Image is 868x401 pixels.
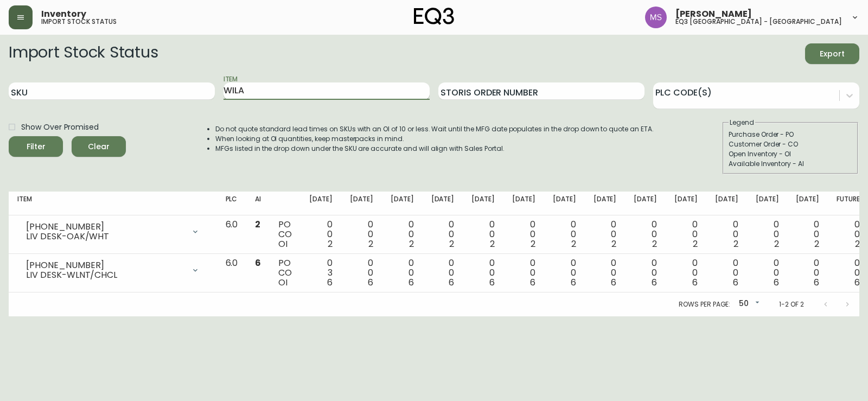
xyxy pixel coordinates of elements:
th: [DATE] [382,192,423,215]
span: 2 [611,238,616,250]
img: 1b6e43211f6f3cc0b0729c9049b8e7af [645,7,667,28]
div: 0 0 [391,258,414,288]
span: 2 [571,238,576,250]
h5: import stock status [41,18,117,25]
p: 1-2 of 2 [779,300,804,309]
div: 0 0 [512,220,535,249]
th: [DATE] [301,192,341,215]
th: Item [9,192,217,215]
span: 6 [530,276,535,289]
span: 2 [449,238,454,250]
th: [DATE] [341,192,382,215]
span: 6 [692,276,698,289]
span: 6 [409,276,414,289]
span: 2 [490,238,495,250]
div: 0 0 [756,258,779,288]
div: 0 0 [471,220,495,249]
span: 2 [855,238,860,250]
th: [DATE] [747,192,788,215]
button: Clear [72,136,126,157]
div: 50 [735,295,762,313]
p: Rows per page: [679,300,730,309]
th: [DATE] [503,192,544,215]
span: 2 [814,238,819,250]
div: 0 0 [553,220,576,249]
div: 0 0 [431,258,455,288]
h5: eq3 [GEOGRAPHIC_DATA] - [GEOGRAPHIC_DATA] [675,18,842,25]
div: 0 0 [837,220,860,249]
div: 0 0 [350,220,373,249]
li: Do not quote standard lead times on SKUs with an OI of 10 or less. Wait until the MFG date popula... [215,124,654,134]
div: Filter [27,140,46,154]
div: 0 0 [471,258,495,288]
div: Customer Order - CO [729,139,852,149]
div: Open Inventory - OI [729,149,852,159]
div: 0 0 [350,258,373,288]
div: [PHONE_NUMBER]LIV DESK-OAK/WHT [17,220,208,244]
span: Clear [80,140,117,154]
span: 2 [652,238,657,250]
div: PO CO [278,220,292,249]
div: 0 0 [391,220,414,249]
span: 6 [571,276,576,289]
div: 0 0 [674,220,698,249]
div: 0 0 [634,258,657,288]
div: 0 0 [715,220,738,249]
span: 6 [327,276,333,289]
span: 2 [328,238,333,250]
span: OI [278,238,288,250]
span: 6 [774,276,779,289]
div: 0 0 [431,220,455,249]
span: Show Over Promised [21,122,99,133]
th: [DATE] [706,192,747,215]
div: Purchase Order - PO [729,130,852,139]
h2: Import Stock Status [9,43,158,64]
span: 6 [255,257,261,269]
span: 2 [733,238,738,250]
div: 0 0 [553,258,576,288]
span: 6 [368,276,373,289]
div: [PHONE_NUMBER] [26,260,184,270]
th: PLC [217,192,247,215]
th: AI [246,192,270,215]
img: logo [414,8,454,25]
div: 0 0 [512,258,535,288]
li: When looking at OI quantities, keep masterpacks in mind. [215,134,654,144]
span: 2 [693,238,698,250]
th: [DATE] [666,192,706,215]
button: Filter [9,136,63,157]
button: Export [805,43,859,64]
span: 6 [652,276,657,289]
span: 2 [409,238,414,250]
th: [DATE] [585,192,626,215]
span: Inventory [41,10,86,18]
div: 0 0 [715,258,738,288]
td: 6.0 [217,254,247,292]
th: [DATE] [544,192,585,215]
div: [PHONE_NUMBER]LIV DESK-WLNT/CHCL [17,258,208,282]
div: PO CO [278,258,292,288]
th: [DATE] [787,192,828,215]
div: 0 0 [309,220,333,249]
span: 6 [854,276,860,289]
span: 2 [255,218,260,231]
div: 0 0 [796,220,819,249]
div: LIV DESK-WLNT/CHCL [26,270,184,280]
span: 2 [774,238,779,250]
span: 2 [531,238,535,250]
legend: Legend [729,118,755,128]
div: 0 0 [837,258,860,288]
span: [PERSON_NAME] [675,10,752,18]
span: 6 [449,276,454,289]
div: [PHONE_NUMBER] [26,222,184,232]
div: 0 0 [796,258,819,288]
div: 0 0 [593,220,617,249]
div: 0 0 [674,258,698,288]
div: LIV DESK-OAK/WHT [26,232,184,241]
li: MFGs listed in the drop down under the SKU are accurate and will align with Sales Portal. [215,144,654,154]
div: 0 0 [634,220,657,249]
td: 6.0 [217,215,247,254]
div: 0 3 [309,258,333,288]
span: 2 [368,238,373,250]
div: 0 0 [756,220,779,249]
